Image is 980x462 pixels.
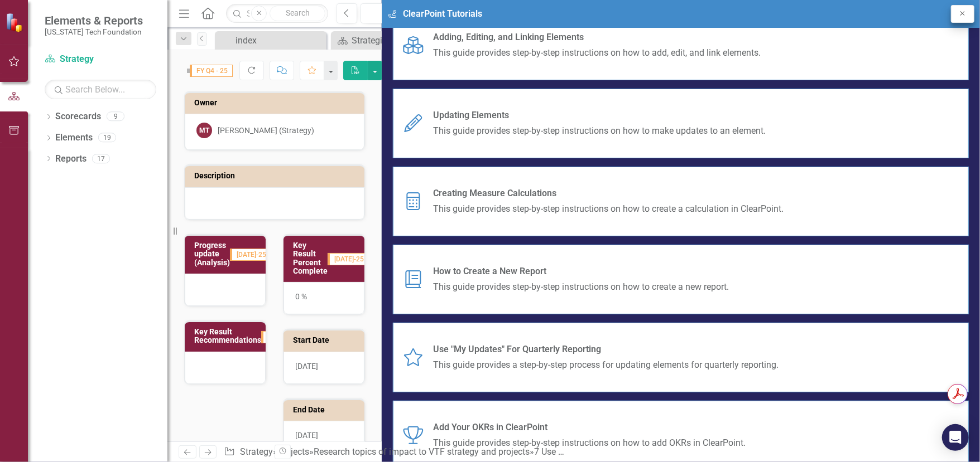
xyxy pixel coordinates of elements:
span: How to Create a New Report [433,265,729,278]
div: Strategic Plan [352,33,440,47]
span: This guide provides step-by-step instructions on how to make updates to an element. [433,125,766,138]
span: FY Q4 - 25 [190,65,233,77]
div: 19 [98,133,116,143]
button: Aug-25 [361,3,459,23]
span: This guide provides step-by-step instructions on how to add, edit, and link elements. [433,47,761,60]
div: [PERSON_NAME] (Strategy) [218,125,314,136]
div: 0 % [284,282,364,314]
a: Strategic Plan [334,33,440,47]
span: This guide provides a step-by-step process for updating elements for quarterly reporting. [433,359,779,372]
span: Updating Elements [433,109,766,122]
a: index [218,33,324,47]
span: Elements & Reports [45,14,143,27]
input: Search ClearPoint... [226,4,328,23]
a: Reports [55,153,87,166]
span: [DATE] [295,362,318,371]
a: Strategy [240,446,273,457]
span: [DATE]-25 [261,331,302,343]
a: Strategy [45,53,156,66]
div: Aug-25 [364,7,455,21]
h3: Key Result Percent Complete [293,241,328,276]
img: ClearPoint Strategy [6,13,25,32]
h3: Start Date [293,336,359,344]
h3: Description [194,172,359,180]
span: This guide provides step-by-step instructions on how to add OKRs in ClearPoint. [433,437,746,450]
button: Search [270,6,325,21]
input: Search Below... [45,80,156,99]
span: [DATE] [295,431,318,440]
span: ClearPoint Tutorials [403,8,482,21]
div: Open Intercom Messenger [942,424,969,451]
div: index [236,33,324,47]
h3: Owner [194,99,359,107]
span: [DATE]-25 [230,249,271,261]
span: [DATE]-25 [328,253,369,265]
small: [US_STATE] Tech Foundation [45,27,143,36]
h3: End Date [293,406,359,414]
span: Creating Measure Calculations [433,187,784,200]
a: Scorecards [55,110,101,123]
div: MT [196,123,212,138]
h3: Key Result Recommendations [194,328,261,345]
div: » » » [224,446,565,459]
a: Research topics of impact to VTF strategy and projects [314,446,530,457]
span: Add Your OKRs in ClearPoint [433,421,746,434]
a: Elements [55,132,93,144]
h3: Progress update (Analysis) [194,241,230,267]
span: Adding, Editing, and Linking Elements [433,31,761,44]
span: This guide provides step-by-step instructions on how to create a new report. [433,281,729,294]
span: This guide provides step-by-step instructions on how to create a calculation in ClearPoint. [433,203,784,216]
div: 17 [92,154,110,163]
div: 9 [107,112,124,121]
span: Use "My Updates" For Quarterly Reporting [433,343,779,356]
span: Search [286,8,310,17]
